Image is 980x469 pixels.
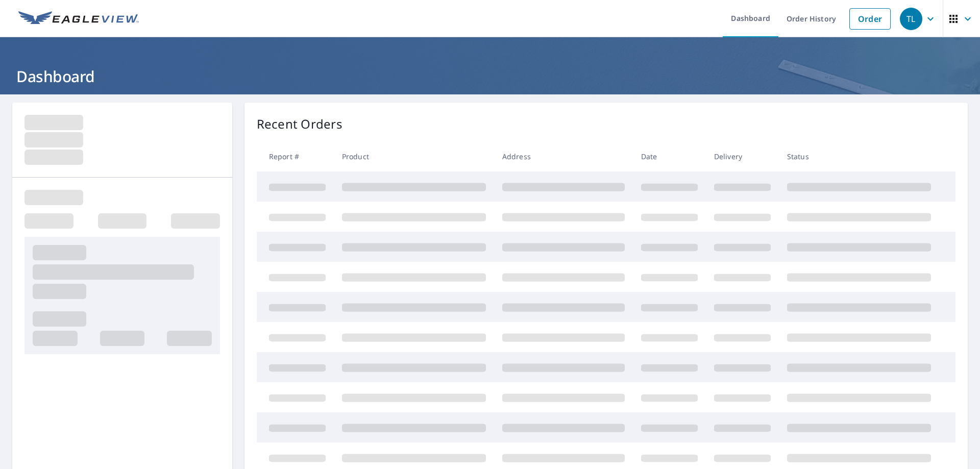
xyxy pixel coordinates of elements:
th: Delivery [706,141,779,171]
h1: Dashboard [12,66,968,87]
th: Address [494,141,633,171]
th: Report # [257,141,334,171]
th: Date [633,141,706,171]
div: TL [900,8,922,30]
th: Product [334,141,494,171]
p: Recent Orders [257,115,342,133]
a: Order [849,8,891,30]
th: Status [779,141,939,171]
img: EV Logo [18,11,139,27]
